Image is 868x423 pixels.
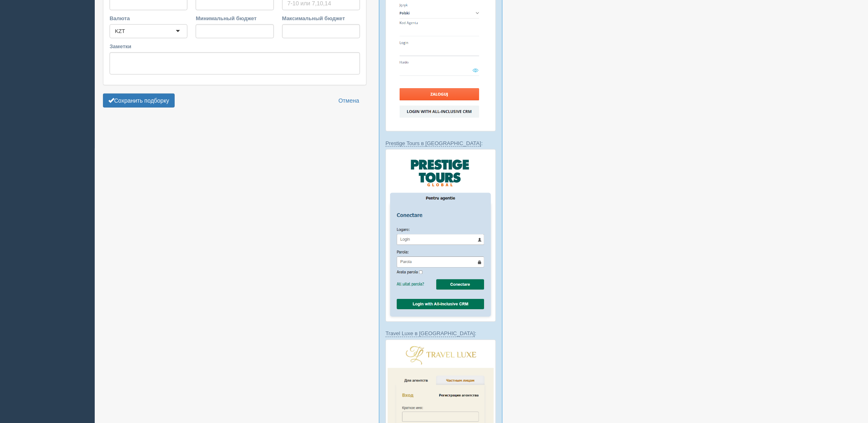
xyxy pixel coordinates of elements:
img: prestige-tours-login-via-crm-for-travel-agents.png [386,149,496,322]
p: : [386,330,496,338]
a: Отмена [333,94,365,108]
a: Prestige Tours в [GEOGRAPHIC_DATA] [386,140,481,147]
label: Максимальный бюджет [282,14,360,22]
label: Валюта [110,14,187,22]
p: : [386,139,496,147]
button: Сохранить подборку [103,94,175,108]
a: Travel Luxe в [GEOGRAPHIC_DATA] [386,331,475,337]
div: KZT [115,27,125,35]
label: Заметки [110,42,360,50]
label: Минимальный бюджет [196,14,274,22]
